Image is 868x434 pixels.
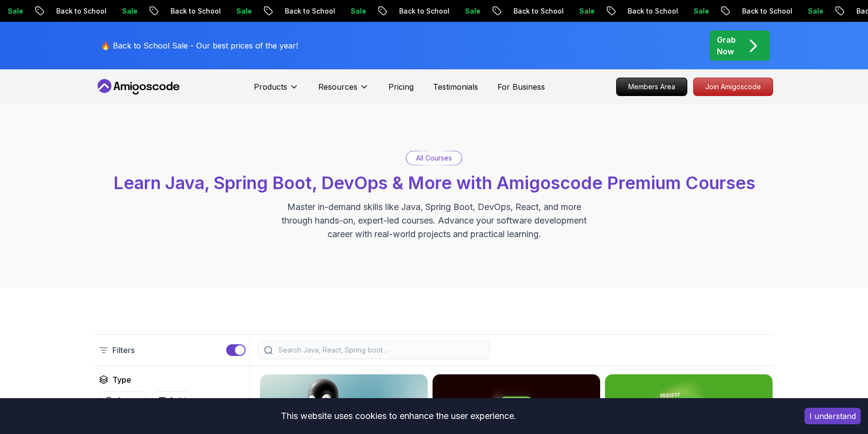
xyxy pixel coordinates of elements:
p: Sale [457,6,488,16]
p: Grab Now [717,34,736,57]
span: Learn Java, Spring Boot, DevOps & More with Amigoscode Premium Courses [113,172,755,193]
a: Testimonials [433,81,478,93]
button: Products [254,81,299,100]
p: Master in-demand skills like Java, Spring Boot, DevOps, React, and more through hands-on, expert-... [271,200,597,241]
p: Build [170,396,186,405]
h2: Type [112,374,131,386]
p: Back to School [620,6,686,16]
p: Sale [114,6,145,16]
button: Accept cookies [805,408,861,424]
a: Pricing [388,81,414,93]
p: Back to School [391,6,457,16]
a: Join Amigoscode [693,78,773,96]
p: All Courses [416,153,452,163]
div: This website uses cookies to enhance the user experience. [7,405,790,427]
p: Back to School [163,6,229,16]
p: Back to School [506,6,572,16]
p: Join Amigoscode [694,78,773,96]
p: Members Area [617,78,687,96]
p: Resources [318,81,357,93]
p: Sale [343,6,374,16]
p: Sale [229,6,260,16]
button: Resources [318,81,369,100]
input: Search Java, React, Spring boot ... [277,345,484,355]
p: Products [254,81,287,93]
p: Back to School [734,6,800,16]
p: Sale [686,6,717,16]
p: Sale [800,6,831,16]
p: Back to School [277,6,343,16]
p: Course [117,396,140,405]
a: For Business [497,81,545,93]
button: Course [99,391,146,410]
a: Members Area [616,78,687,96]
p: Filters [112,344,135,356]
p: 🔥 Back to School Sale - Our best prices of the year! [101,40,298,51]
p: Sale [572,6,603,16]
p: Back to School [48,6,114,16]
button: Build [152,391,192,410]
